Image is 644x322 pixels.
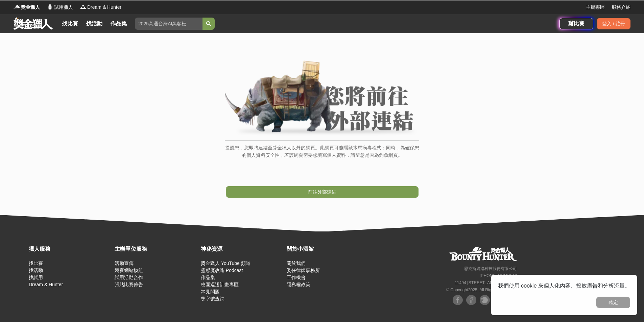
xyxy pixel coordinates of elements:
a: 活動宣傳 [115,261,134,266]
a: Logo獎金獵人 [14,4,40,11]
a: 前往外部連結 [226,186,419,198]
a: 競賽網站模組 [115,268,143,273]
a: LogoDream & Hunter [80,4,121,11]
span: 獎金獵人 [21,4,40,11]
img: Logo [80,3,87,10]
a: 主辦專區 [586,4,605,11]
a: 張貼比賽佈告 [115,282,143,287]
img: Facebook [453,295,463,305]
a: 找比賽 [59,19,81,28]
small: © Copyright 2025 . All Rights Reserved. [446,288,517,292]
div: 獵人服務 [29,245,111,253]
div: 關於小酒館 [287,245,369,253]
div: 登入 / 註冊 [597,18,630,29]
img: Plurk [480,295,490,305]
a: Logo試用獵人 [47,4,73,11]
a: 常見問題 [201,289,220,294]
button: 確定 [596,297,630,308]
span: 試用獵人 [54,4,73,11]
a: 獎金獵人 YouTube 頻道 [201,261,251,266]
a: 找試用 [29,275,43,280]
small: 恩克斯網路科技股份有限公司 [464,266,517,271]
a: Dream & Hunter [29,282,63,287]
a: 找活動 [29,268,43,273]
img: Logo [14,3,20,10]
a: 關於我們 [287,261,306,266]
small: [PHONE_NUMBER] [480,273,517,278]
img: Logo [47,3,53,10]
a: 委任律師事務所 [287,268,320,273]
a: 工作機會 [287,275,306,280]
span: 中文 [507,310,517,316]
span: Dream & Hunter [87,4,121,11]
div: 神秘資源 [201,245,283,253]
img: External Link Banner [225,60,419,137]
a: 找活動 [84,19,105,28]
a: 找比賽 [29,261,43,266]
a: 獎字號查詢 [201,296,224,301]
div: 主辦單位服務 [115,245,197,253]
a: 隱私權政策 [287,282,310,287]
input: 2025高通台灣AI黑客松 [135,18,202,30]
span: 前往外部連結 [308,189,336,195]
a: 作品集 [108,19,129,28]
a: 試用活動合作 [115,275,143,280]
a: 靈感魔改造 Podcast [201,268,243,273]
a: 校園巡迴計畫專區 [201,282,239,287]
a: 服務介紹 [612,4,630,11]
span: 我們使用 cookie 來個人化內容、投放廣告和分析流量。 [498,283,630,289]
img: Facebook [466,295,476,305]
a: 辦比賽 [559,18,593,29]
a: 作品集 [201,275,215,280]
small: 11494 [STREET_ADDRESS] 3 樓 [455,280,517,285]
p: 提醒您，您即將連結至獎金獵人以外的網頁。此網頁可能隱藏木馬病毒程式；同時，為確保您的個人資料安全性，若該網頁需要您填寫個人資料，請留意是否為釣魚網頁。 [225,144,419,166]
